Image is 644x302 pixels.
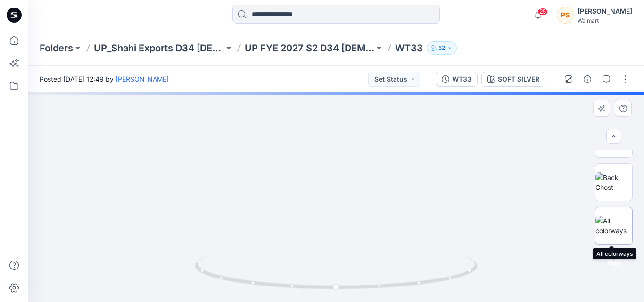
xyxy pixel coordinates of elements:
span: Posted [DATE] 12:49 by [40,74,169,84]
span: 25 [537,8,548,16]
img: All colorways [595,216,632,236]
button: Details [580,72,595,87]
div: Walmart [578,17,632,24]
img: Back Ghost [595,172,632,192]
button: 52 [427,41,457,55]
div: SOFT SILVER [498,74,539,84]
div: WT33 [452,74,471,84]
div: [PERSON_NAME] [578,6,632,17]
div: PS [557,7,574,24]
button: WT33 [436,72,478,87]
button: SOFT SILVER [481,72,545,87]
p: 52 [438,43,445,53]
a: [PERSON_NAME] [116,75,169,83]
a: Folders [40,41,73,55]
a: UP_Shahi Exports D34 [DEMOGRAPHIC_DATA] Tops [94,41,224,55]
a: UP FYE 2027 S2 D34 [DEMOGRAPHIC_DATA] Woven Tops [245,41,375,55]
p: WT33 [395,41,423,55]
